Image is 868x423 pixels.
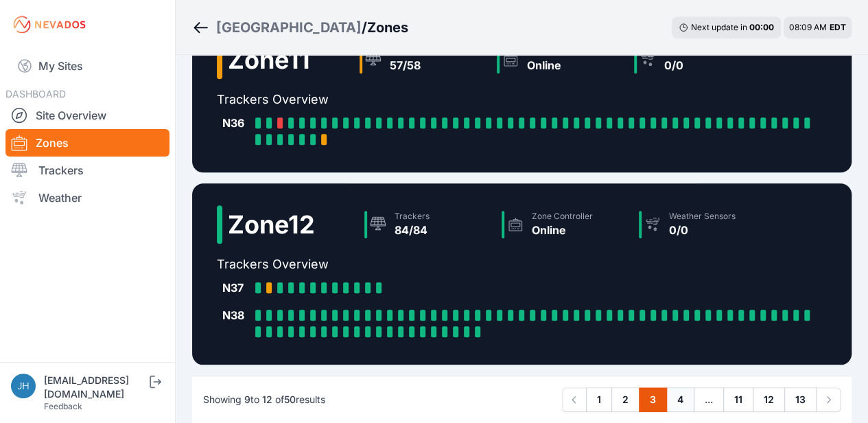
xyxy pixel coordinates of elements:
div: Online [527,57,588,73]
span: 9 [244,393,250,405]
span: 50 [284,393,296,405]
span: DASHBOARD [5,88,66,100]
a: [GEOGRAPHIC_DATA] [216,18,362,37]
nav: Breadcrumb [192,10,408,45]
a: 1 [586,387,612,412]
a: 13 [784,387,817,412]
a: 12 [753,387,785,412]
div: Zone Controller [532,211,593,222]
span: EDT [830,22,846,32]
h2: Trackers Overview [217,90,827,109]
div: 84/84 [395,222,430,238]
h2: Zone 12 [228,211,315,238]
p: Showing to of results [203,393,325,407]
span: Next update in [691,22,747,32]
a: Feedback [44,401,82,411]
a: 11 [723,387,753,412]
div: 0/0 [664,57,731,73]
a: 4 [666,387,694,412]
h2: Zone 11 [228,46,310,73]
nav: Pagination [562,387,841,412]
span: 12 [262,393,272,405]
span: 08:09 AM [789,22,827,32]
div: Weather Sensors [669,211,736,222]
div: Online [532,222,593,238]
a: Weather Sensors0/0 [633,205,771,244]
span: ... [694,387,724,412]
a: 2 [611,387,640,412]
a: Weather [5,184,169,211]
span: / [362,18,367,37]
a: Weather Sensors0/0 [629,41,766,79]
div: 57/58 [390,57,425,73]
div: N38 [222,307,250,323]
a: Trackers [5,157,169,184]
a: My Sites [5,49,169,82]
div: [EMAIL_ADDRESS][DOMAIN_NAME] [44,374,147,401]
div: 00 : 00 [749,22,774,33]
div: Trackers [395,211,430,222]
a: 3 [639,387,667,412]
a: Trackers57/58 [354,41,491,79]
img: jhaberkorn@invenergy.com [11,374,36,398]
img: Nevados [11,14,88,36]
div: 0/0 [669,222,736,238]
a: Site Overview [5,102,169,129]
div: N37 [222,279,250,296]
h2: Trackers Overview [217,255,827,274]
a: Trackers84/84 [359,205,496,244]
div: N36 [222,115,250,131]
h3: Zones [367,18,408,37]
a: Zones [5,129,169,157]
